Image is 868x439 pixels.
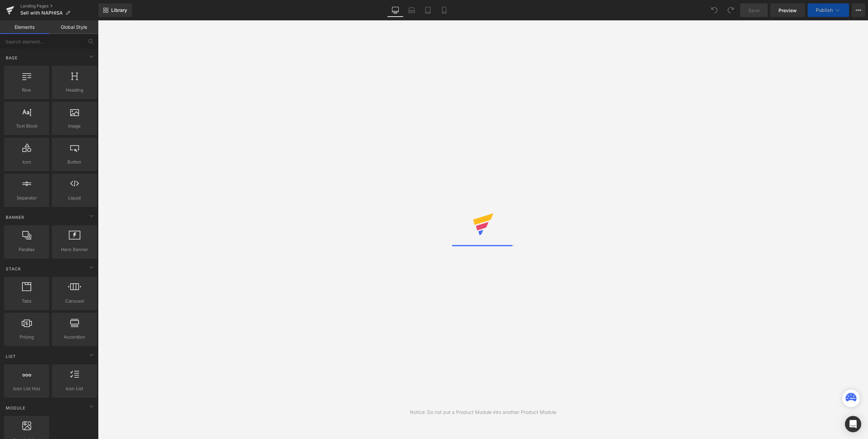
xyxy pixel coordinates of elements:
[5,55,18,61] span: Base
[748,7,759,14] span: Save
[5,214,25,221] span: Banner
[20,10,63,16] span: Sell with NAPHISA
[49,20,98,34] a: Global Style
[6,158,47,166] span: Icon
[387,3,403,17] a: Desktop
[6,298,47,305] span: Tabs
[98,3,132,17] a: New Library
[6,333,47,341] span: Pricing
[6,194,47,202] span: Separator
[54,246,95,253] span: Hero Banner
[778,7,797,14] span: Preview
[54,87,95,94] span: Heading
[54,158,95,166] span: Button
[20,3,98,9] a: Landing Pages
[6,122,47,130] span: Text Block
[724,3,737,17] button: Redo
[54,194,95,202] span: Liquid
[54,122,95,130] span: Image
[5,405,26,411] span: Module
[708,3,721,17] button: Undo
[5,353,17,360] span: List
[770,3,805,17] a: Preview
[6,87,47,94] span: Row
[420,3,436,17] a: Tablet
[808,3,849,17] button: Publish
[816,7,833,13] span: Publish
[5,266,22,272] span: Stack
[54,333,95,341] span: Accordion
[6,246,47,253] span: Parallax
[111,7,127,13] span: Library
[6,385,47,392] span: Icon List Hoz
[852,3,865,17] button: More
[54,385,95,392] span: Icon List
[403,3,420,17] a: Laptop
[54,298,95,305] span: Carousel
[410,408,556,416] div: Notice: Do not put a Product Module into another Product Module
[436,3,452,17] a: Mobile
[845,416,861,432] div: Open Intercom Messenger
